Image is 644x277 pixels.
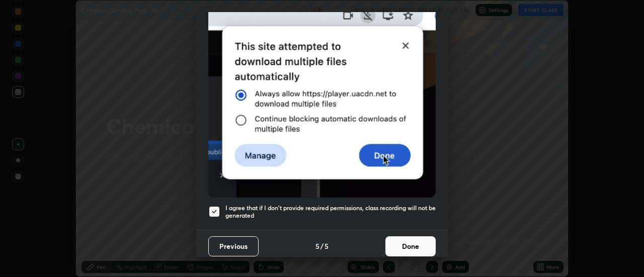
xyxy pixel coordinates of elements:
button: Done [385,236,436,256]
button: Previous [208,236,259,256]
h5: I agree that if I don't provide required permissions, class recording will not be generated [225,204,436,220]
h4: / [320,241,324,251]
h4: 5 [315,241,319,251]
h4: 5 [325,241,329,251]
